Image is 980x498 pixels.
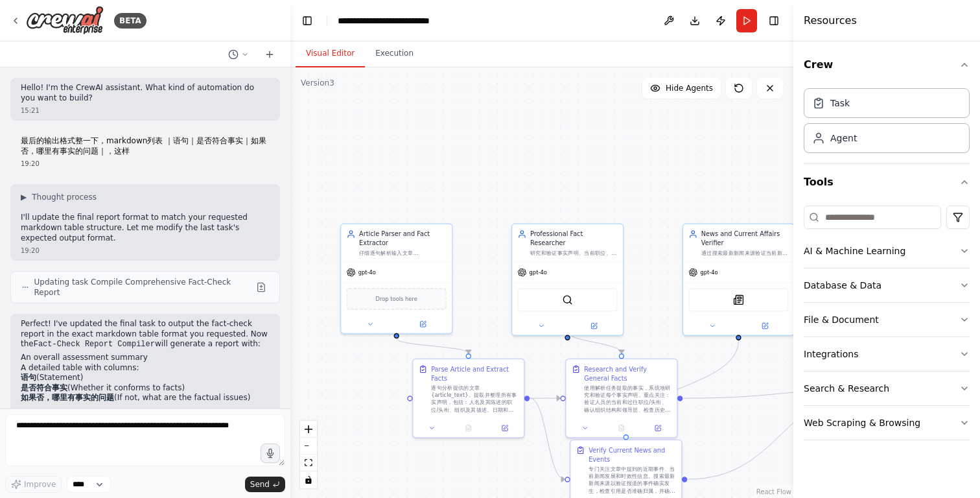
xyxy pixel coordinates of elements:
button: Visual Editor [296,40,365,67]
div: Article Parser and Fact Extractor仔细逐句解析输入文章 {article_text}，提取事实声明、人名、职位、组织、日期和其他可验证信息。创建需要验证的事实结构... [340,223,453,334]
div: 通过搜索最新新闻来源验证当前新闻事件、最新发展和时效性信息。确保报道的事件确实发生，并被准确描述。 [701,250,789,257]
span: Thought process [32,192,97,202]
div: Article Parser and Fact Extractor [359,230,447,248]
g: Edge from b7c86c78-a8b8-4abe-ad66-7b3d67a769b3 to 44af6e16-1df5-415b-ab13-3f59e0098318 [687,385,875,484]
li: An overall assessment summary [21,353,270,363]
button: Start a new chat [259,47,280,62]
button: Execution [365,40,424,67]
button: zoom in [300,421,317,438]
button: Open in side panel [489,423,520,434]
img: SerperDevTool [562,294,573,305]
button: zoom out [300,438,317,455]
div: 逐句分析提供的文章 {article_text}。提取并整理所有事实声明，包括：人名及其陈述的职位/头衔、组织及其描述、日期和事件、统计数据、引用和归属，以及任何其他可验证信息。创建一个结构化清... [431,385,519,413]
div: 使用解析任务提取的事实，系统地研究和验证每个事实声明。重点关注：验证人员的当前和过往职位/头衔、确认组织结构和领导层、检查历史事实和日期、验证统计数据和数字、跨多个可靠来源交叉引用信息。 [584,385,671,413]
button: Switch to previous chat [223,47,254,62]
button: File & Document [804,303,970,337]
g: Edge from 86ae2648-45bf-4afc-ab01-01e57bcf965d to b549c7a9-cf01-438b-9d58-ac1a5fd51718 [530,394,560,403]
button: Integrations [804,337,970,371]
button: Hide Agents [642,78,721,99]
div: Parse Article and Extract Facts逐句分析提供的文章 {article_text}。提取并整理所有事实声明，包括：人名及其陈述的职位/头衔、组织及其描述、日期和事件、... [412,359,525,438]
button: Hide right sidebar [765,12,783,30]
div: News and Current Affairs Verifier [701,230,789,248]
button: Open in side panel [642,423,673,434]
p: Perfect! I've updated the final task to output the fact-check report in the exact markdown table ... [21,319,270,350]
strong: 语句 [21,373,36,382]
button: Search & Research [804,372,970,405]
div: Task [830,97,850,110]
div: React Flow controls [300,421,317,488]
span: Updating task Compile Comprehensive Fact-Check Report [34,277,251,298]
nav: breadcrumb [338,14,430,27]
g: Edge from b549c7a9-cf01-438b-9d58-ac1a5fd51718 to 44af6e16-1df5-415b-ab13-3f59e0098318 [682,385,875,403]
button: fit view [300,455,317,471]
div: Parse Article and Extract Facts [431,364,519,383]
div: Agent [830,132,857,145]
g: Edge from 28e4d2df-e79b-4e5b-8b88-d7c87c158403 to b7c86c78-a8b8-4abe-ad66-7b3d67a769b3 [622,340,743,434]
div: Version 3 [301,78,334,88]
p: 最后的输出格式整一下，markdown列表 ｜语句｜是否符合事实｜如果否，哪里有事实的问题｜，这样 [21,136,270,156]
div: 仔细逐句解析输入文章 {article_text}，提取事实声明、人名、职位、组织、日期和其他可验证信息。创建需要验证的事实结构化清单。 [359,250,447,257]
h4: Resources [804,13,857,29]
div: Tools [804,200,970,451]
div: 19:20 [21,159,270,169]
div: 研究和验证事实声明、当前职位、组织结构和传记信息。交叉引用多个可靠来源，确定关于人员、组织、事件和数据声明的准确性。 [530,250,618,257]
p: Hello! I'm the CrewAI assistant. What kind of automation do you want to build? [21,83,270,103]
img: Logo [26,6,104,35]
span: gpt-4o [358,268,376,276]
div: Research and Verify General Facts使用解析任务提取的事实，系统地研究和验证每个事实声明。重点关注：验证人员的当前和过往职位/头衔、确认组织结构和领导层、检查历史事... [565,359,678,438]
li: (Statement) [21,373,270,383]
div: BETA [114,13,146,29]
code: Fact-Check Report Compiler [34,340,155,349]
li: (If not, what are the factual issues) [21,393,270,403]
button: Web Scraping & Browsing [804,406,970,440]
span: gpt-4o [700,268,717,276]
span: Hide Agents [666,83,713,93]
button: Send [245,477,285,492]
div: Professional Fact Researcher研究和验证事实声明、当前职位、组织结构和传记信息。交叉引用多个可靠来源，确定关于人员、组织、事件和数据声明的准确性。gpt-4oSerpe... [511,223,624,336]
li: A detailed table with columns: [21,363,270,403]
button: Open in side panel [568,320,619,331]
span: Improve [24,479,56,490]
button: No output available [449,423,487,434]
button: ▶Thought process [21,192,97,202]
span: Drop tools here [376,294,417,303]
div: Crew [804,83,970,163]
button: Click to speak your automation idea [261,444,280,463]
span: Send [250,479,270,490]
button: Database & Data [804,268,970,302]
button: toggle interactivity [300,471,317,488]
button: Crew [804,47,970,83]
strong: 是否符合事实 [21,383,67,392]
li: (Whether it conforms to facts) [21,383,270,394]
img: SerplyNewsSearchTool [733,294,744,305]
p: I'll update the final report format to match your requested markdown table structure. Let me modi... [21,213,270,243]
button: Hide left sidebar [298,12,316,30]
g: Edge from 86ae2648-45bf-4afc-ab01-01e57bcf965d to b7c86c78-a8b8-4abe-ad66-7b3d67a769b3 [530,394,565,484]
div: 19:20 [21,246,270,255]
button: Tools [804,164,970,200]
button: Open in side panel [397,319,448,330]
div: 15:21 [21,106,270,115]
div: 专门关注文章中提到的近期事件、当前新闻发展和时效性信息。搜索最新新闻来源以验证报道的事件确实发生，检查引用是否准确归属，并确认当前发展及其时间线。 [589,466,676,494]
button: No output available [603,423,641,434]
div: Verify Current News and Events [589,445,676,464]
div: News and Current Affairs Verifier通过搜索最新新闻来源验证当前新闻事件、最新发展和时效性信息。确保报道的事件确实发生，并被准确描述。gpt-4oSerplyNew... [682,223,795,336]
strong: 如果否，哪里有事实的问题 [21,393,114,402]
div: Research and Verify General Facts [584,364,671,383]
a: React Flow attribution [756,488,791,495]
button: AI & Machine Learning [804,234,970,268]
span: ▶ [21,192,27,202]
g: Edge from aa4c06b6-cfe2-4f7a-8672-a07c899961ea to b549c7a9-cf01-438b-9d58-ac1a5fd51718 [563,331,626,353]
g: Edge from 0ad5a19a-d775-4e96-9c32-cb2301ffa2f4 to 86ae2648-45bf-4afc-ab01-01e57bcf965d [392,338,473,353]
span: gpt-4o [530,268,547,276]
div: Professional Fact Researcher [530,230,618,248]
button: Improve [5,476,62,493]
button: Open in side panel [740,320,790,331]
